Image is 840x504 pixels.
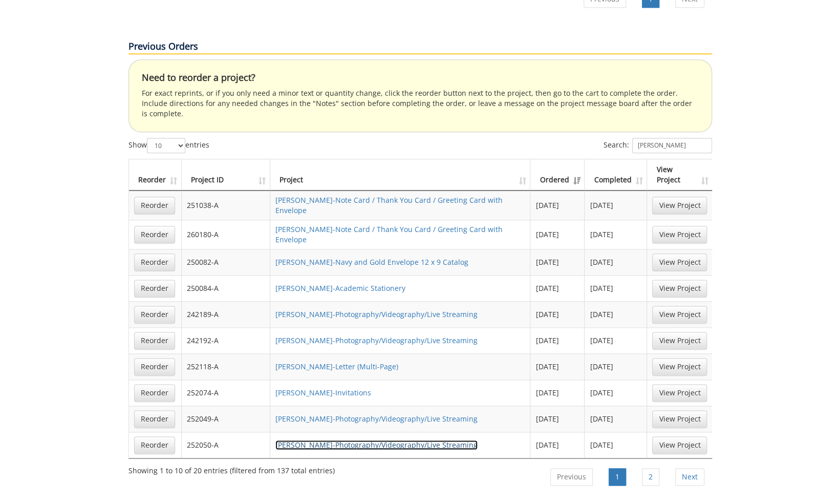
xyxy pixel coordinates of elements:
[585,380,647,406] td: [DATE]
[550,468,593,486] a: Previous
[128,138,209,153] label: Show entries
[585,353,647,380] td: [DATE]
[182,353,270,380] td: 252118-A
[530,249,585,275] td: [DATE]
[530,327,585,353] td: [DATE]
[530,191,585,220] td: [DATE]
[128,40,712,54] p: Previous Orders
[652,197,707,214] a: View Project
[182,406,270,432] td: 252049-A
[134,358,175,375] a: Reorder
[585,249,647,275] td: [DATE]
[632,138,712,153] input: Search:
[530,432,585,458] td: [DATE]
[530,380,585,406] td: [DATE]
[652,384,707,402] a: View Project
[134,226,175,243] a: Reorder
[275,414,478,424] a: [PERSON_NAME]-Photography/Videography/Live Streaming
[642,468,659,486] a: 2
[134,410,175,428] a: Reorder
[270,159,531,191] th: Project: activate to sort column ascending
[142,88,699,119] p: For exact reprints, or if you only need a minor text or quantity change, click the reorder button...
[275,362,398,371] a: [PERSON_NAME]-Letter (Multi-Page)
[652,410,707,428] a: View Project
[585,159,647,191] th: Completed: activate to sort column ascending
[585,327,647,353] td: [DATE]
[275,195,503,215] a: [PERSON_NAME]-Note Card / Thank You Card / Greeting Card with Envelope
[609,468,626,486] a: 1
[530,301,585,327] td: [DATE]
[530,406,585,432] td: [DATE]
[585,191,647,220] td: [DATE]
[275,224,503,244] a: [PERSON_NAME]-Note Card / Thank You Card / Greeting Card with Envelope
[530,275,585,301] td: [DATE]
[530,159,585,191] th: Ordered: activate to sort column ascending
[134,254,175,271] a: Reorder
[147,138,185,153] select: Showentries
[134,280,175,297] a: Reorder
[585,220,647,249] td: [DATE]
[275,257,468,267] a: [PERSON_NAME]-Navy and Gold Envelope 12 x 9 Catalog
[585,301,647,327] td: [DATE]
[585,432,647,458] td: [DATE]
[134,436,175,454] a: Reorder
[182,191,270,220] td: 251038-A
[182,275,270,301] td: 250084-A
[275,335,478,345] a: [PERSON_NAME]-Photography/Videography/Live Streaming
[182,432,270,458] td: 252050-A
[652,280,707,297] a: View Project
[675,468,704,486] a: Next
[652,332,707,349] a: View Project
[652,436,707,454] a: View Project
[134,197,175,214] a: Reorder
[182,159,270,191] th: Project ID: activate to sort column ascending
[604,138,712,153] label: Search:
[142,73,699,83] h4: Need to reorder a project?
[652,306,707,323] a: View Project
[128,461,335,476] div: Showing 1 to 10 of 20 entries (filtered from 137 total entries)
[652,358,707,375] a: View Project
[182,220,270,249] td: 260180-A
[182,327,270,353] td: 242192-A
[129,159,182,191] th: Reorder: activate to sort column ascending
[585,406,647,432] td: [DATE]
[275,388,371,397] a: [PERSON_NAME]-Invitations
[134,332,175,349] a: Reorder
[134,384,175,402] a: Reorder
[585,275,647,301] td: [DATE]
[182,249,270,275] td: 250082-A
[182,380,270,406] td: 252074-A
[530,220,585,249] td: [DATE]
[652,226,707,243] a: View Project
[275,283,405,293] a: [PERSON_NAME]-Academic Stationery
[134,306,175,323] a: Reorder
[182,301,270,327] td: 242189-A
[647,159,712,191] th: View Project: activate to sort column ascending
[275,309,478,319] a: [PERSON_NAME]-Photography/Videography/Live Streaming
[275,440,478,450] a: [PERSON_NAME]-Photography/Videography/Live Streaming
[652,254,707,271] a: View Project
[530,353,585,380] td: [DATE]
